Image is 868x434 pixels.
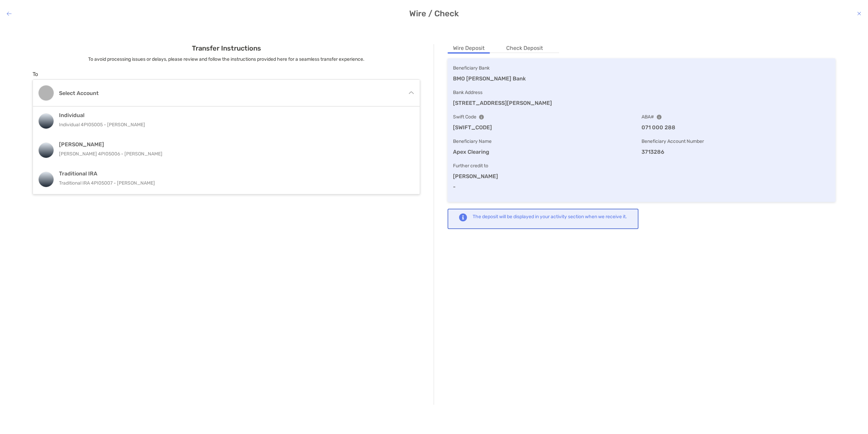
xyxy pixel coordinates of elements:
h4: Transfer Instructions [33,44,420,52]
li: Wire Deposit [448,44,490,53]
img: Traditional IRA [39,172,54,187]
img: Individual [39,114,54,129]
p: ABA# [642,113,830,121]
div: The deposit will be displayed in your activity section when we receive it. [473,213,627,220]
h4: Traditional IRA [59,170,379,177]
img: Notification icon [459,213,467,222]
img: Roth IRA [39,143,54,158]
p: - [453,183,830,191]
p: 071 000 288 [642,123,830,132]
p: 3713286 [642,148,830,156]
p: Bank Address [453,88,830,97]
p: Swift Code [453,113,642,121]
p: Beneficiary Account Number [642,137,830,146]
p: Traditional IRA 4PI05007 - [PERSON_NAME] [59,179,379,187]
label: To [33,71,38,77]
p: [SWIFT_CODE] [453,123,642,132]
p: BMO [PERSON_NAME] Bank [453,74,830,83]
li: Check Deposit [501,44,548,53]
p: Individual 4PI05005 - [PERSON_NAME] [59,120,379,129]
p: Beneficiary Bank [453,64,830,72]
img: Info Icon [479,115,484,119]
img: Info Icon [657,115,662,119]
p: Beneficiary Name [453,137,642,146]
p: Further credit to [453,162,830,170]
h4: Individual [59,112,379,118]
p: To avoid processing issues or delays, please review and follow the instructions provided here for... [33,55,420,63]
h4: [PERSON_NAME] [59,141,379,148]
p: [STREET_ADDRESS][PERSON_NAME] [453,99,830,107]
p: Apex Clearing [453,148,642,156]
p: [PERSON_NAME] [453,172,830,181]
p: [PERSON_NAME] 4PI05006 - [PERSON_NAME] [59,150,379,158]
h4: Select account [59,90,372,96]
